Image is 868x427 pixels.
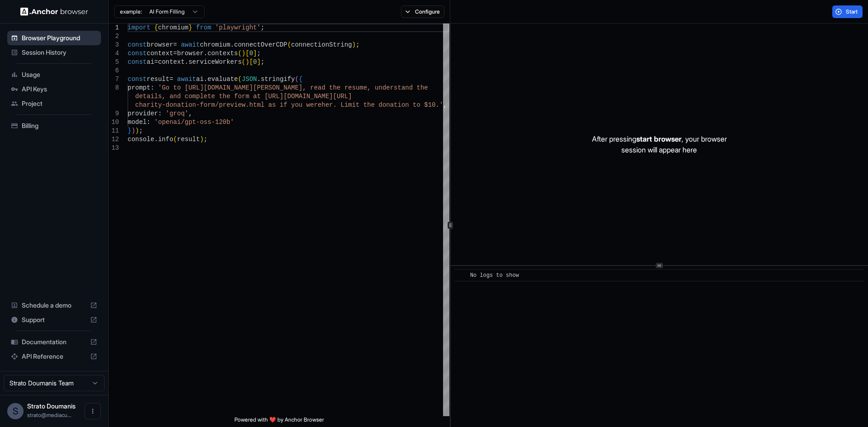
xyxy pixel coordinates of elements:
span: } [188,24,192,31]
span: ( [242,58,245,66]
div: 2 [109,32,119,41]
div: 4 [109,49,119,58]
span: Powered with ❤️ by Anchor Browser [234,416,324,427]
span: 'openai/gpt-oss-120b' [154,119,234,126]
div: S [7,403,24,419]
span: Strato Doumanis [27,402,76,410]
span: = [173,50,177,57]
button: Open menu [85,403,101,419]
span: Start [846,8,858,15]
span: 'groq' [166,110,188,117]
div: API Keys [7,82,101,96]
span: serviceWorkers [188,58,242,66]
span: ( [238,76,242,83]
span: console [128,136,154,143]
span: ( [287,41,291,48]
span: = [169,76,173,83]
span: const [128,76,147,83]
span: Project [22,99,97,108]
span: ( [295,76,299,83]
button: Start [832,5,863,18]
div: Billing [7,119,101,133]
span: No logs to show [470,272,519,279]
span: JSON [242,76,257,83]
div: Project [7,96,101,111]
span: Schedule a demo [22,301,86,310]
span: ] [253,50,257,57]
span: ai [196,76,204,83]
span: { [154,24,158,31]
span: charity-donation-form/preview.html as if you were [135,101,322,109]
span: chromium [158,24,188,31]
span: result [147,76,169,83]
span: , [188,110,192,117]
span: await [177,76,196,83]
div: 1 [109,24,119,32]
span: . [204,76,207,83]
span: ; [204,136,207,143]
span: ) [352,41,356,48]
span: Usage [22,70,97,79]
div: 8 [109,84,119,92]
span: = [154,58,158,66]
span: [ [249,58,253,66]
span: ; [139,127,143,134]
span: her. Limit the donation to $10.' [321,101,443,109]
span: [ [245,50,249,57]
span: [DOMAIN_NAME][URL] [283,93,352,100]
span: . [257,76,261,83]
span: ( [173,136,177,143]
div: 5 [109,58,119,66]
span: . [154,136,158,143]
div: 11 [109,127,119,135]
span: ​ [459,271,463,280]
span: { [299,76,302,83]
button: Configure [401,5,445,18]
span: Session History [22,48,97,57]
div: Usage [7,67,101,82]
span: ai [147,58,154,66]
span: browser [177,50,204,57]
span: = [173,41,177,48]
span: const [128,58,147,66]
span: contexts [207,50,238,57]
span: . [204,50,207,57]
span: 'Go to [URL][DOMAIN_NAME][PERSON_NAME], re [158,84,318,91]
span: stringify [261,76,295,83]
div: Schedule a demo [7,298,101,313]
span: provider [128,110,158,117]
span: : [158,110,162,117]
span: context [147,50,173,57]
span: context [158,58,185,66]
span: ) [242,50,245,57]
span: ) [135,127,139,134]
span: ; [261,58,264,66]
span: const [128,41,147,48]
span: : [147,119,150,126]
span: Browser Playground [22,33,97,43]
span: await [181,41,200,48]
span: ; [257,50,261,57]
span: API Reference [22,352,86,361]
div: 13 [109,144,119,152]
span: 0 [249,50,253,57]
span: prompt [128,84,150,91]
div: Support [7,313,101,327]
span: evaluate [207,76,238,83]
span: Support [22,315,86,324]
span: connectOverCDP [234,41,287,48]
div: 3 [109,41,119,49]
div: Documentation [7,335,101,349]
span: : [150,84,154,91]
span: API Keys [22,85,97,94]
span: ) [200,136,204,143]
span: ; [356,41,359,48]
span: Billing [22,121,97,130]
div: 12 [109,135,119,144]
span: from [196,24,211,31]
span: info [158,136,173,143]
div: 10 [109,118,119,127]
span: result [177,136,200,143]
div: 9 [109,109,119,118]
div: Browser Playground [7,31,101,45]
